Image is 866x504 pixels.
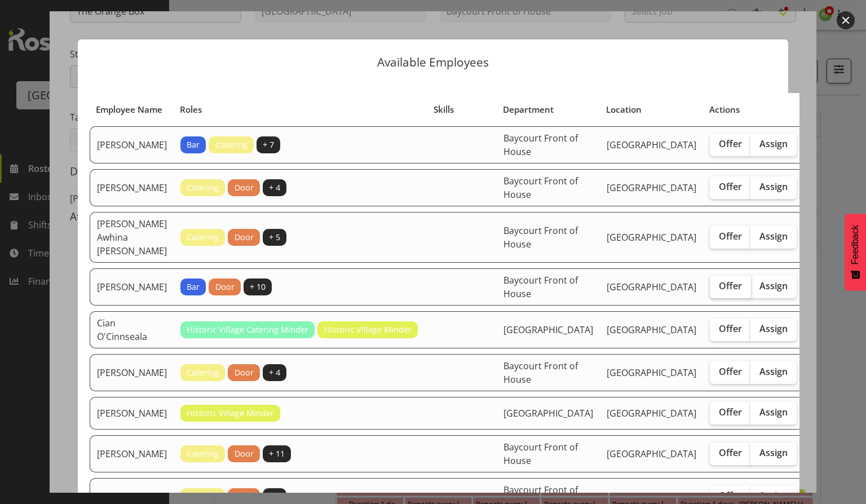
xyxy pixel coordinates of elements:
[89,56,777,68] p: Available Employees
[269,231,280,244] span: + 5
[759,323,788,334] span: Assign
[503,224,578,250] span: Baycourt Front of House
[503,175,578,201] span: Baycourt Front of House
[90,435,174,472] td: [PERSON_NAME]
[719,406,742,418] span: Offer
[607,448,696,460] span: [GEOGRAPHIC_DATA]
[719,490,742,501] span: Offer
[235,366,254,379] span: Door
[503,274,578,300] span: Baycourt Front of House
[719,366,742,377] span: Offer
[187,366,219,379] span: Catering
[215,281,235,293] span: Door
[719,231,742,242] span: Offer
[187,324,308,336] span: Historic Village Catering Minder
[607,139,696,151] span: [GEOGRAPHIC_DATA]
[90,212,174,263] td: [PERSON_NAME] Awhina [PERSON_NAME]
[845,214,866,290] button: Feedback - Show survey
[759,366,788,377] span: Assign
[759,280,788,291] span: Assign
[90,397,174,430] td: [PERSON_NAME]
[759,231,788,242] span: Assign
[235,490,254,503] span: Door
[235,448,254,460] span: Door
[187,490,219,503] span: Catering
[187,407,274,419] span: Historic Village Minder
[759,181,788,192] span: Assign
[719,138,742,149] span: Offer
[719,280,742,291] span: Offer
[503,441,578,467] span: Baycourt Front of House
[269,366,280,379] span: + 4
[759,406,788,418] span: Assign
[235,182,254,194] span: Door
[719,447,742,458] span: Offer
[503,132,578,158] span: Baycourt Front of House
[96,103,162,116] span: Employee Name
[324,324,412,336] span: Historic Village Minder
[759,447,788,458] span: Assign
[434,103,454,116] span: Skills
[269,448,285,460] span: + 11
[759,138,788,149] span: Assign
[607,182,696,194] span: [GEOGRAPHIC_DATA]
[90,354,174,391] td: [PERSON_NAME]
[607,407,696,419] span: [GEOGRAPHIC_DATA]
[90,311,174,348] td: Cian O'Cinnseala
[607,366,696,379] span: [GEOGRAPHIC_DATA]
[719,181,742,192] span: Offer
[90,126,174,163] td: [PERSON_NAME]
[503,407,593,419] span: [GEOGRAPHIC_DATA]
[503,324,593,336] span: [GEOGRAPHIC_DATA]
[269,182,280,194] span: + 4
[607,281,696,293] span: [GEOGRAPHIC_DATA]
[90,169,174,206] td: [PERSON_NAME]
[719,323,742,334] span: Offer
[709,103,740,116] span: Actions
[606,103,642,116] span: Location
[187,281,200,293] span: Bar
[607,324,696,336] span: [GEOGRAPHIC_DATA]
[503,103,554,116] span: Department
[250,281,266,293] span: + 10
[90,268,174,306] td: [PERSON_NAME]
[235,231,254,244] span: Door
[187,182,219,194] span: Catering
[759,490,788,501] span: Assign
[187,231,219,244] span: Catering
[269,490,280,503] span: + 6
[607,490,696,503] span: [GEOGRAPHIC_DATA]
[187,448,219,460] span: Catering
[263,139,274,151] span: + 7
[187,139,200,151] span: Bar
[180,103,202,116] span: Roles
[503,360,578,386] span: Baycourt Front of House
[607,231,696,244] span: [GEOGRAPHIC_DATA]
[215,139,248,151] span: Catering
[850,225,860,264] span: Feedback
